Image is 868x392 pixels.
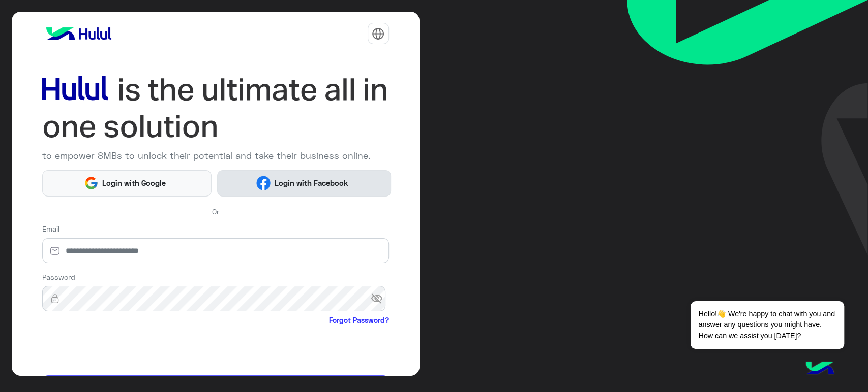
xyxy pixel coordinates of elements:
[691,301,844,349] span: Hello!👋 We're happy to chat with you and answer any questions you might have. How can we assist y...
[42,149,389,162] p: to empower SMBs to unlock their potential and take their business online.
[42,71,389,145] img: hululLoginTitle_EN.svg
[372,27,384,40] img: tab
[42,23,115,44] img: logo
[42,272,75,282] label: Password
[371,289,389,308] span: visibility_off
[329,315,389,325] a: Forgot Password?
[84,176,99,190] img: Google
[802,351,837,387] img: hulul-logo.png
[42,170,212,197] button: Login with Google
[99,177,170,189] span: Login with Google
[217,170,391,197] button: Login with Facebook
[212,206,219,217] span: Or
[42,223,59,234] label: Email
[271,177,352,189] span: Login with Facebook
[42,328,197,368] iframe: reCAPTCHA
[256,176,271,190] img: Facebook
[42,246,68,256] img: email
[42,293,68,304] img: lock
